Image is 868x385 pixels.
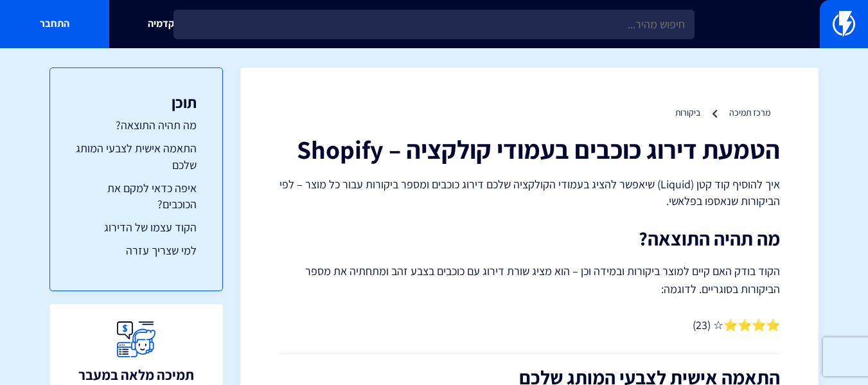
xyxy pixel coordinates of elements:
h3: תוכן [76,94,197,111]
a: הקוד עצמו של הדירוג [76,219,197,236]
h3: תמיכה מלאה במעבר [78,367,194,382]
p: הקוד בודק האם קיים למוצר ביקורות ובמידה וכן – הוא מציג שורת דירוג עם כוכבים בצבע זהב ומתחתיה את מ... [279,262,780,334]
h1: הטמעת דירוג כוכבים בעמודי קולקציה – Shopify [279,135,780,163]
h2: מה תהיה התוצאה? [279,228,780,249]
a: איפה כדאי למקם את הכוכבים? [76,180,197,213]
p: איך להוסיף קוד קטן (Liquid) שיאפשר להציג בעמודי הקולקציה שלכם דירוג כוכבים ומספר ביקורות עבור כל ... [279,176,780,209]
input: חיפוש מהיר... [173,10,695,39]
a: התאמה אישית לצבעי המותג שלכם [76,140,197,173]
a: מרכז תמיכה [729,107,770,118]
a: מה תהיה התוצאה? [76,117,197,134]
a: למי שצריך עזרה [76,242,197,259]
a: ביקורות [675,107,700,118]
